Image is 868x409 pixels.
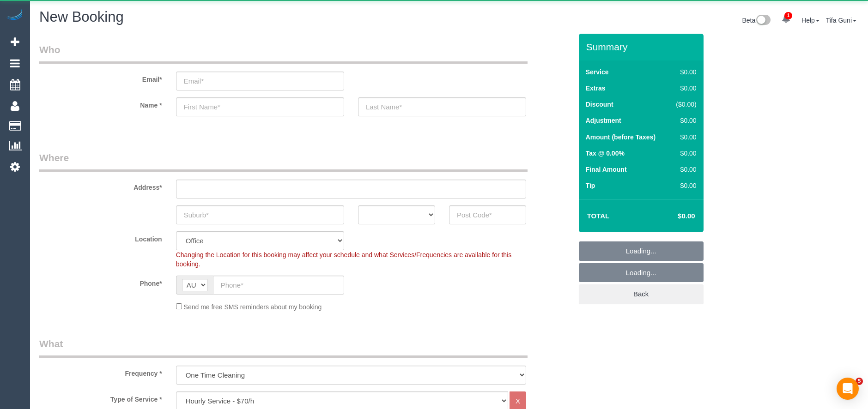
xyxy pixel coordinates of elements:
[586,67,609,77] label: Service
[801,17,819,24] a: Help
[213,276,344,295] input: Phone*
[32,231,169,244] label: Location
[650,212,695,220] h4: $0.00
[587,212,610,220] strong: Total
[777,9,795,30] a: 1
[32,97,169,110] label: Name *
[856,378,863,385] span: 5
[586,132,656,142] label: Amount (before Taxes)
[586,100,613,109] label: Discount
[755,15,771,27] img: New interface
[32,391,169,404] label: Type of Service *
[184,303,322,311] span: Send me free SMS reminders about my booking
[672,67,697,77] div: $0.00
[586,165,627,174] label: Final Amount
[672,100,697,109] div: ($0.00)
[358,97,526,116] input: Last Name*
[784,12,792,19] span: 1
[586,84,606,93] label: Extras
[32,276,169,288] label: Phone*
[32,180,169,192] label: Address*
[176,251,512,268] span: Changing the Location for this booking may affect your schedule and what Services/Frequencies are...
[32,366,169,378] label: Frequency *
[586,149,625,158] label: Tax @ 0.00%
[6,9,24,22] img: Automaid Logo
[449,205,526,224] input: Post Code*
[672,181,697,190] div: $0.00
[586,42,699,52] h3: Summary
[672,116,697,125] div: $0.00
[39,9,124,25] span: New Booking
[672,165,697,174] div: $0.00
[672,149,697,158] div: $0.00
[579,284,704,304] a: Back
[586,181,595,190] label: Tip
[176,72,344,90] input: Email*
[32,72,169,84] label: Email*
[39,43,528,64] legend: Who
[672,132,697,142] div: $0.00
[586,116,621,125] label: Adjustment
[826,17,856,24] a: Tifa Guni
[837,378,859,400] div: Open Intercom Messenger
[176,97,344,116] input: First Name*
[742,17,771,24] a: Beta
[672,84,697,93] div: $0.00
[39,151,528,172] legend: Where
[39,337,528,358] legend: What
[176,205,344,224] input: Suburb*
